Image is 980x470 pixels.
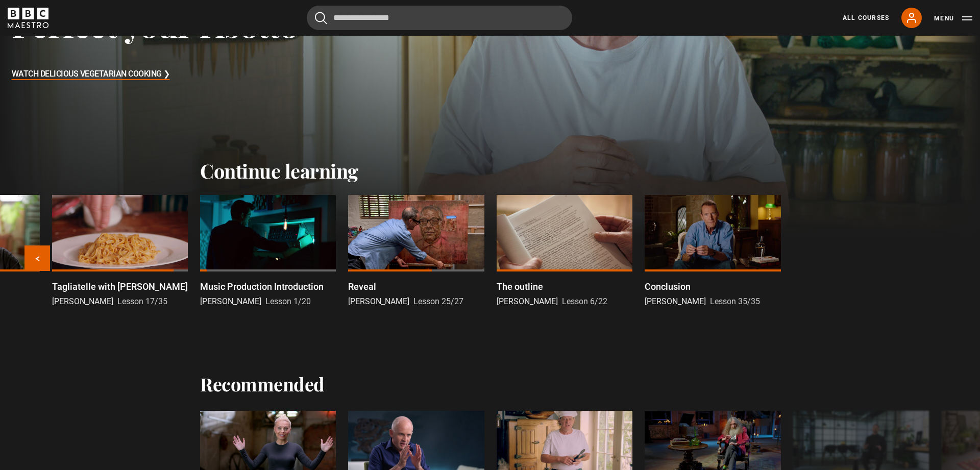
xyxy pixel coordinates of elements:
[8,8,48,28] svg: BBC Maestro
[710,296,760,306] span: Lesson 35/35
[348,296,409,306] span: [PERSON_NAME]
[200,195,336,308] a: Music Production Introduction [PERSON_NAME] Lesson 1/20
[117,296,167,306] span: Lesson 17/35
[497,280,543,293] p: The outline
[645,296,706,306] span: [PERSON_NAME]
[52,280,188,293] p: Tagliatelle with [PERSON_NAME]
[645,280,691,293] p: Conclusion
[12,67,170,82] h3: Watch Delicious Vegetarian Cooking ❯
[843,13,889,22] a: All Courses
[265,296,311,306] span: Lesson 1/20
[348,280,376,293] p: Reveal
[52,296,113,306] span: [PERSON_NAME]
[645,195,780,308] a: Conclusion [PERSON_NAME] Lesson 35/35
[315,12,327,24] button: Submit the search query
[52,195,188,308] a: Tagliatelle with [PERSON_NAME] [PERSON_NAME] Lesson 17/35
[562,296,607,306] span: Lesson 6/22
[413,296,463,306] span: Lesson 25/27
[200,296,261,306] span: [PERSON_NAME]
[497,195,632,308] a: The outline [PERSON_NAME] Lesson 6/22
[497,296,558,306] span: [PERSON_NAME]
[200,373,325,394] h2: Recommended
[12,5,298,44] h3: Perfect your risotto
[307,6,572,30] input: Search
[200,159,780,183] h2: Continue learning
[348,195,484,308] a: Reveal [PERSON_NAME] Lesson 25/27
[200,280,324,293] p: Music Production Introduction
[934,13,972,23] button: Toggle navigation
